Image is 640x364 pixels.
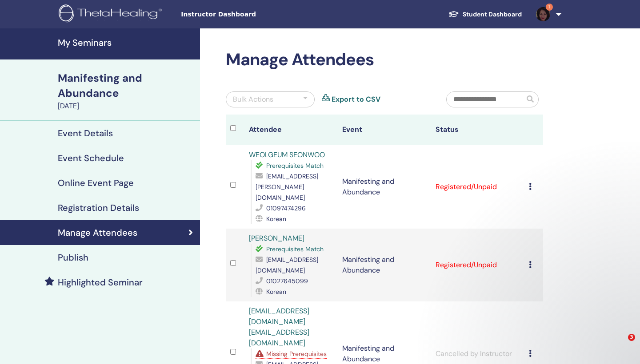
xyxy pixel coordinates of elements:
[58,277,143,288] h4: Highlighted Seminar
[58,178,134,188] h4: Online Event Page
[332,94,380,105] a: Export to CSV
[628,334,635,341] span: 3
[58,153,124,163] h4: Event Schedule
[58,227,137,238] h4: Manage Attendees
[52,71,200,111] a: Manifesting and Abundance[DATE]
[58,71,195,101] div: Manifesting and Abundance
[256,172,318,202] span: [EMAIL_ADDRESS][PERSON_NAME][DOMAIN_NAME]
[233,94,273,105] div: Bulk Actions
[338,145,431,229] td: Manifesting and Abundance
[266,277,308,285] span: 01027645099
[266,288,286,296] span: Korean
[266,350,327,358] span: Missing Prerequisites
[58,37,195,48] h4: My Seminars
[266,204,306,212] span: 01097474296
[256,256,318,274] span: [EMAIL_ADDRESS][DOMAIN_NAME]
[546,4,553,11] span: 1
[244,115,338,145] th: Attendee
[58,128,113,138] h4: Event Details
[536,7,550,21] img: default.jpg
[249,150,325,159] a: WEOLGEUM SEONWOO
[266,162,324,170] span: Prerequisites Match
[226,50,543,70] h2: Manage Attendees
[441,6,529,23] a: Student Dashboard
[338,115,431,145] th: Event
[59,4,165,24] img: logo.png
[58,252,88,263] h4: Publish
[610,334,631,355] iframe: Intercom live chat
[431,115,524,145] th: Status
[338,229,431,301] td: Manifesting and Abundance
[58,101,195,111] div: [DATE]
[58,202,139,213] h4: Registration Details
[249,306,309,348] a: [EMAIL_ADDRESS][DOMAIN_NAME] [EMAIL_ADDRESS][DOMAIN_NAME]
[181,10,314,19] span: Instructor Dashboard
[266,215,286,223] span: Korean
[266,245,324,253] span: Prerequisites Match
[249,233,304,243] a: [PERSON_NAME]
[448,10,459,18] img: graduation-cap-white.svg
